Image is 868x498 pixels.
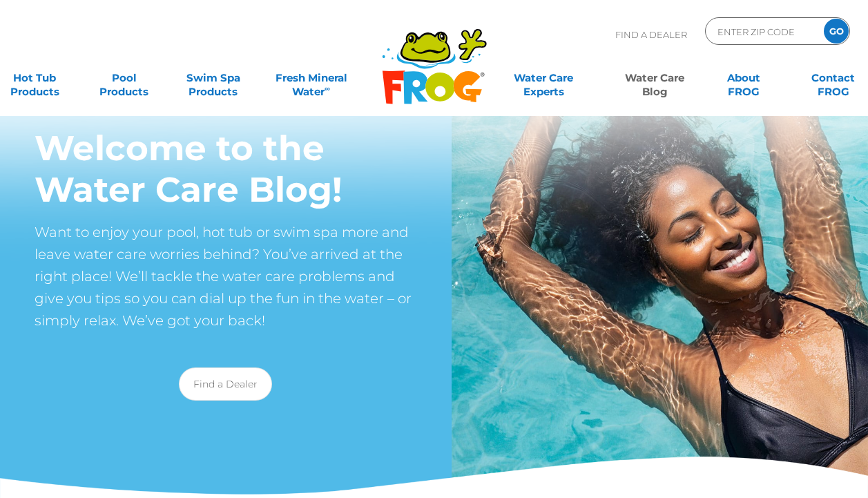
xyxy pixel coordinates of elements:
[488,64,600,92] a: Water CareExperts
[268,64,355,92] a: Fresh MineralWater∞
[179,64,249,92] a: Swim SpaProducts
[35,221,417,332] p: Want to enjoy your pool, hot tub or swim spa more and leave water care worries behind? You’ve arr...
[709,64,779,92] a: AboutFROG
[824,19,849,44] input: GO
[325,84,330,93] sup: ∞
[716,21,809,41] input: Zip Code Form
[179,367,272,401] a: Find a Dealer
[798,64,868,92] a: ContactFROG
[615,17,687,52] p: Find A Dealer
[89,64,159,92] a: PoolProducts
[620,64,690,92] a: Water CareBlog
